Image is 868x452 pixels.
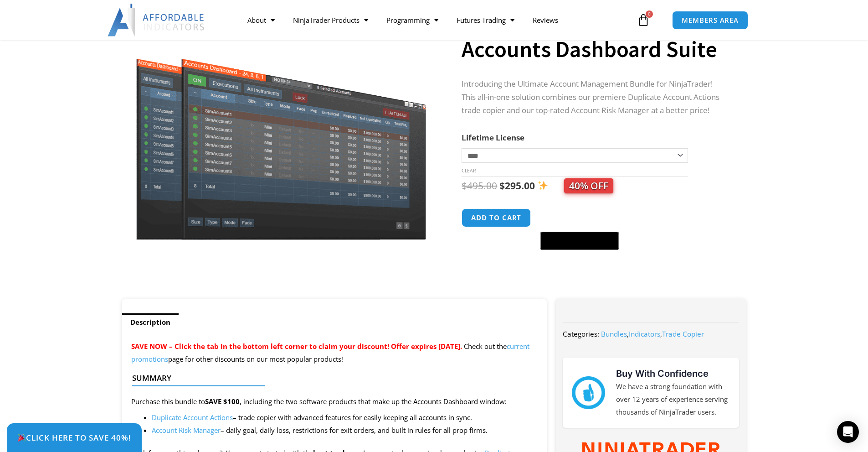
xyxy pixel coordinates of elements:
[616,367,730,380] h3: Buy With Confidence
[132,374,530,383] h4: Summary
[7,423,142,452] a: 🎉Click Here to save 40%!
[601,329,704,338] span: , ,
[17,434,131,442] span: Click Here to save 40%!
[18,434,26,442] img: 🎉
[563,329,599,338] span: Categories:
[238,10,284,31] a: About
[837,421,859,443] div: Open Intercom Messenger
[462,208,531,227] button: Add to cart
[377,10,447,31] a: Programming
[540,232,619,250] button: Buy with GPay
[462,78,728,117] p: Introducing the Ultimate Account Management Bundle for NinjaTrader! This all-in-one solution comb...
[672,11,748,30] a: MEMBERS AREA
[152,413,233,422] a: Duplicate Account Actions
[616,380,730,419] p: We have a strong foundation with over 12 years of experience serving thousands of NinjaTrader users.
[447,10,524,31] a: Futures Trading
[462,132,524,143] label: Lifetime License
[499,179,505,192] span: $
[539,207,621,229] iframe: Secure express checkout frame
[572,376,605,409] img: mark thumbs good 43913 | Affordable Indicators – NinjaTrader
[108,4,205,36] img: LogoAI | Affordable Indicators – NinjaTrader
[538,181,548,190] img: ✨
[284,10,377,31] a: NinjaTrader Products
[646,10,653,18] span: 0
[462,179,467,192] span: $
[131,340,538,366] p: Check out the page for other discounts on our most popular products!
[601,329,627,338] a: Bundles
[629,329,660,338] a: Indicators
[131,395,538,408] p: Purchase this bundle to , including the two software products that make up the Accounts Dashboard...
[623,7,663,33] a: 0
[238,10,635,31] nav: Menu
[131,342,462,351] span: SAVE NOW – Click the tab in the bottom left corner to claim your discount! Offer expires [DATE].
[462,167,476,174] a: Clear options
[564,178,613,193] span: 40% OFF
[682,17,739,24] span: MEMBERS AREA
[462,33,728,65] h1: Accounts Dashboard Suite
[122,313,179,331] a: Description
[152,411,538,424] li: – trade copier with advanced features for easily keeping all accounts in sync.
[205,397,240,406] strong: SAVE $100
[499,179,535,192] bdi: 295.00
[662,329,704,338] a: Trade Copier
[524,10,567,31] a: Reviews
[462,179,497,192] bdi: 495.00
